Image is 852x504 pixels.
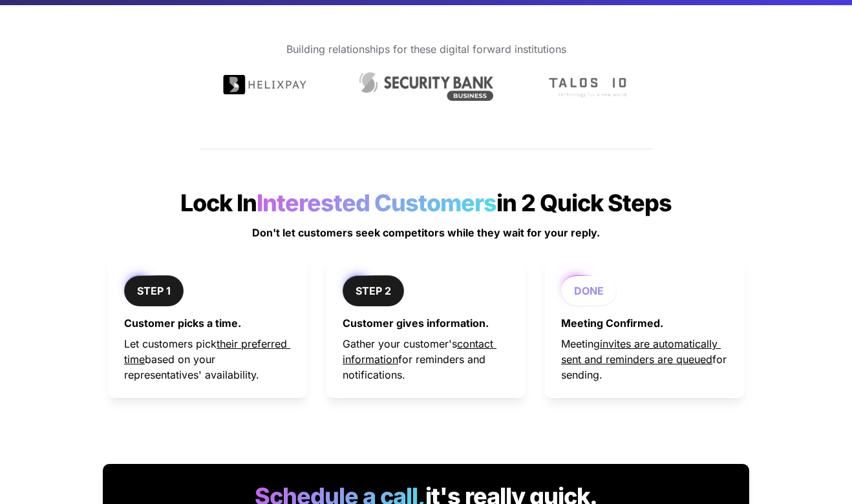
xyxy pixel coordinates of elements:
[286,43,566,56] span: Building relationships for these digital forward institutions
[574,284,604,297] strong: DONE
[343,317,489,330] strong: Customer gives information.
[257,189,501,217] span: Interested Customers
[124,317,241,330] strong: Customer picks a time.
[180,189,257,217] span: Lock In
[252,226,600,239] strong: Don't let customers seek competitors while they wait for your reply.
[561,275,617,306] button: DONE
[561,337,721,366] u: invites are automatically sent and reminders are queued
[561,353,730,381] span: for sending.
[496,189,672,217] span: in 2 Quick Steps
[137,284,171,297] strong: STEP 1
[561,317,663,330] strong: Meeting Confirmed.
[343,275,404,306] button: STEP 2
[124,337,217,350] span: Let customers pick
[561,337,600,350] span: Meeting
[124,275,184,306] button: STEP 1
[356,284,391,297] strong: STEP 2
[343,353,489,381] span: for reminders and notifications.
[343,337,457,350] span: Gather your customer's
[124,353,259,381] span: based on your representatives' availability.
